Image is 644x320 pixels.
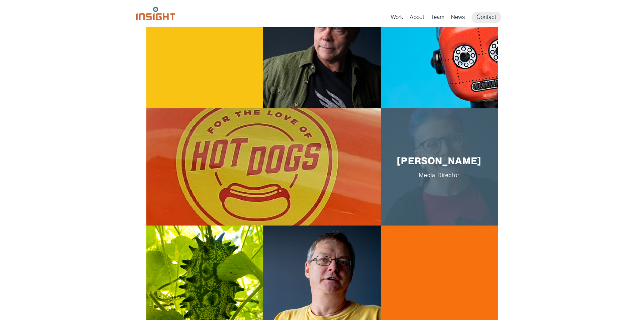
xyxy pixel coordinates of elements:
[410,14,424,23] a: About
[391,155,487,178] p: [PERSON_NAME]
[136,7,175,20] img: Insight Marketing Design
[391,172,487,178] span: Media Director
[391,12,508,23] nav: primary navigation menu
[431,14,444,23] a: Team
[146,108,498,226] a: Gaye Grider [PERSON_NAME]Media Director
[451,14,465,23] a: News
[472,12,501,23] a: Contact
[391,14,403,23] a: Work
